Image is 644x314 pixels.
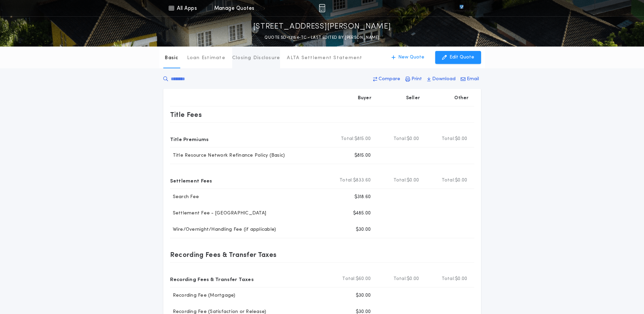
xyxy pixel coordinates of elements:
span: $0.00 [407,276,419,282]
p: Recording Fees & Transfer Taxes [170,249,277,260]
b: Total: [342,276,356,282]
button: Email [459,73,481,85]
p: Closing Disclosure [232,55,280,62]
p: New Quote [398,54,424,61]
p: Download [432,76,456,83]
p: Seller [406,95,420,102]
p: $30.00 [356,226,371,233]
b: Total: [393,136,407,142]
p: Buyer [358,95,371,102]
button: Edit Quote [435,51,481,64]
button: Download [425,73,458,85]
p: [STREET_ADDRESS][PERSON_NAME] [253,21,391,32]
span: $60.00 [356,276,371,282]
b: Total: [341,136,354,142]
p: ALTA Settlement Statement [287,55,362,62]
span: $815.00 [354,136,371,142]
img: img [319,4,325,12]
p: Wire/Overnight/Handling Fee (if applicable) [170,226,276,233]
span: $0.00 [455,276,467,282]
span: $0.00 [455,177,467,184]
button: Print [403,73,424,85]
p: Settlement Fees [170,175,212,186]
p: Title Premiums [170,134,209,144]
p: Title Resource Network Refinance Policy (Basic) [170,152,285,159]
p: Compare [379,76,400,83]
p: Title Fees [170,109,202,120]
p: Settlement Fee - [GEOGRAPHIC_DATA] [170,210,266,217]
p: Basic [165,55,178,62]
p: Recording Fees & Transfer Taxes [170,274,254,284]
button: Compare [371,73,402,85]
span: $0.00 [407,177,419,184]
span: $0.00 [455,136,467,142]
p: QUOTE SD-13154-TC - LAST EDITED BY [PERSON_NAME] [264,34,379,41]
b: Total: [442,276,455,282]
p: Search Fee [170,194,199,200]
p: Email [467,76,479,83]
p: Print [411,76,422,83]
p: Recording Fee (Mortgage) [170,292,236,299]
b: Total: [393,177,407,184]
b: Total: [393,276,407,282]
p: Loan Estimate [187,55,225,62]
span: $0.00 [407,136,419,142]
p: $815.00 [354,152,371,159]
b: Total: [442,177,455,184]
p: $318.60 [354,194,371,200]
span: $833.60 [353,177,371,184]
b: Total: [442,136,455,142]
button: New Quote [385,51,431,64]
p: $30.00 [356,292,371,299]
img: vs-icon [447,5,476,12]
b: Total: [339,177,353,184]
p: Other [454,95,468,102]
p: $485.00 [353,210,371,217]
p: Edit Quote [449,54,474,61]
